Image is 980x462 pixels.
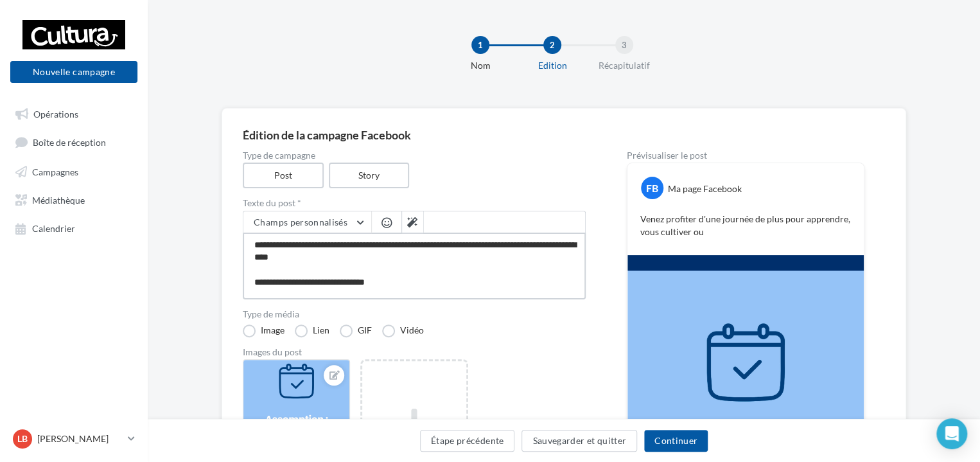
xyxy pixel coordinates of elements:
a: LB [PERSON_NAME] [10,427,137,451]
div: FB [641,177,663,199]
a: Médiathèque [8,188,140,211]
button: Continuer [644,430,708,452]
div: Edition [511,59,593,72]
p: [PERSON_NAME] [37,432,123,445]
div: 2 [543,36,561,54]
p: Venez profiter d'une journée de plus pour apprendre, vous cultiver ou [640,213,851,238]
a: Calendrier [8,216,140,239]
span: Campagnes [32,166,78,177]
div: Ma page Facebook [668,182,742,195]
div: Récapitulatif [583,59,665,72]
span: Opérations [33,108,78,119]
button: Nouvelle campagne [10,61,137,83]
div: 1 [471,36,489,54]
div: 3 [615,36,633,54]
span: LB [17,432,28,445]
label: Image [243,324,284,337]
div: Édition de la campagne Facebook [243,129,885,141]
span: Boîte de réception [33,137,106,148]
span: Médiathèque [32,194,85,205]
button: Champs personnalisés [243,211,371,233]
a: Campagnes [8,159,140,182]
label: GIF [340,324,372,337]
label: Post [243,163,324,188]
label: Type de campagne [243,151,586,160]
label: Story [329,163,410,188]
label: Type de média [243,310,586,319]
label: Lien [295,324,329,337]
span: Calendrier [32,223,75,234]
div: Nom [439,59,521,72]
a: Boîte de réception [8,130,140,154]
button: Étape précédente [420,430,515,452]
a: Opérations [8,102,140,125]
label: Vidéo [382,324,424,337]
button: Sauvegarder et quitter [521,430,637,452]
div: Open Intercom Messenger [936,418,967,449]
div: Prévisualiser le post [627,151,864,160]
span: Champs personnalisés [254,217,347,227]
div: Images du post [243,348,586,357]
label: Texte du post * [243,199,586,208]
